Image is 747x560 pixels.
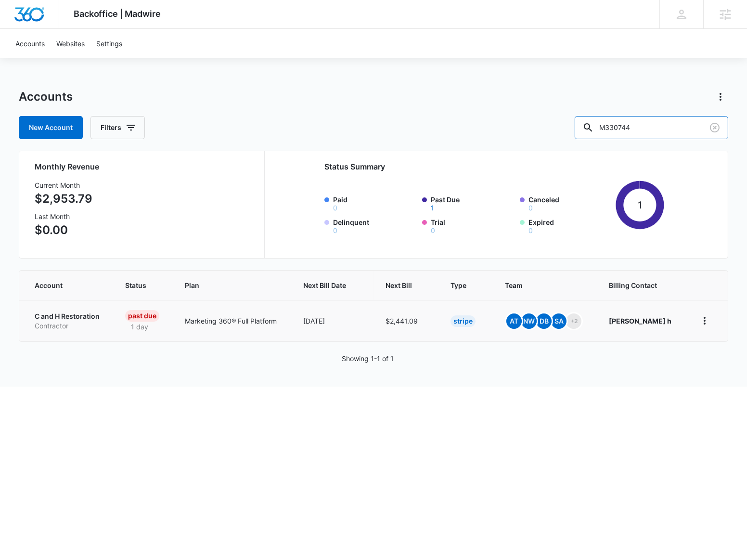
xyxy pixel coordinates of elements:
[10,29,51,58] a: Accounts
[431,205,434,211] button: Past Due
[536,313,552,329] span: DB
[697,313,712,328] button: home
[324,161,664,172] h2: Status Summary
[35,321,102,331] p: Contractor
[431,195,514,211] label: Past Due
[35,211,92,221] h3: Last Month
[74,9,161,19] span: Backoffice | Madwire
[125,280,148,290] span: Status
[386,280,414,290] span: Next Bill
[506,313,522,329] span: At
[292,300,374,341] td: [DATE]
[374,300,439,341] td: $2,441.09
[575,116,728,139] input: Search
[35,180,92,190] h3: Current Month
[35,190,92,208] p: $2,953.79
[35,280,88,290] span: Account
[707,120,722,135] button: Clear
[638,199,642,211] tspan: 1
[333,195,416,211] label: Paid
[185,316,280,326] p: Marketing 360® Full Platform
[566,313,581,329] span: +2
[90,29,128,58] a: Settings
[333,217,416,234] label: Delinquent
[19,90,73,104] h1: Accounts
[35,161,253,172] h2: Monthly Revenue
[609,280,674,290] span: Billing Contact
[528,195,612,211] label: Canceled
[505,280,572,290] span: Team
[451,315,476,327] div: Stripe
[35,312,102,330] a: C and H RestorationContractor
[303,280,348,290] span: Next Bill Date
[125,322,154,332] p: 1 day
[185,280,280,290] span: Plan
[19,116,83,139] a: New Account
[90,116,145,139] button: Filters
[35,312,102,321] p: C and H Restoration
[342,353,394,364] p: Showing 1-1 of 1
[51,29,90,58] a: Websites
[713,89,728,104] button: Actions
[125,310,159,322] div: Past Due
[451,280,468,290] span: Type
[609,317,671,325] strong: [PERSON_NAME] h
[551,313,567,329] span: SA
[528,217,612,234] label: Expired
[35,221,92,239] p: $0.00
[431,217,514,234] label: Trial
[521,313,537,329] span: NW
